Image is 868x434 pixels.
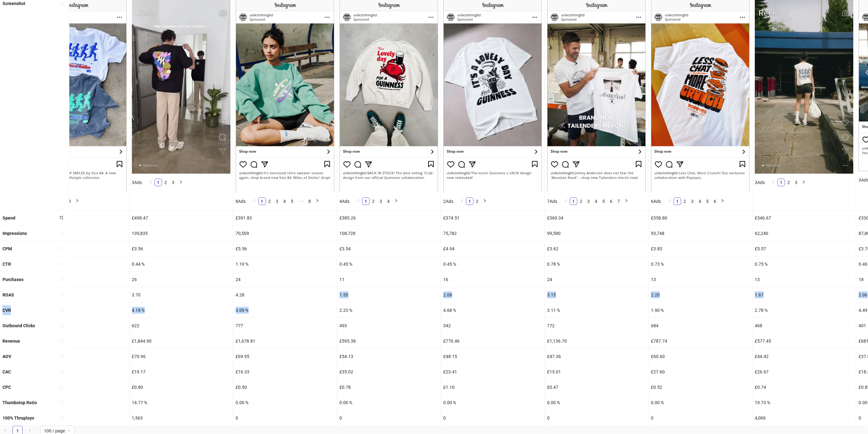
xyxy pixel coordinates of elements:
li: 2 [370,198,377,205]
div: 0.73 % [649,257,752,272]
b: Outbound Clicks [3,323,35,328]
a: 2 [474,198,481,205]
li: 2 [162,179,170,186]
div: £69.95 [233,349,337,364]
div: 24 [233,272,337,287]
li: Next Page [177,179,185,186]
div: 0.00 % [26,395,129,410]
li: Next Page [800,179,808,186]
a: 2 [682,198,689,205]
button: right [800,179,808,186]
a: 3 [689,198,696,205]
span: right [75,199,79,203]
b: Impressions [3,231,27,236]
span: 3 Ads [132,180,142,185]
div: £0.50 [233,380,337,395]
li: 1 [155,179,162,186]
span: sort-ascending [59,231,64,235]
li: 3 [585,198,593,205]
div: £3.56 [130,241,233,256]
a: 3 [274,198,281,205]
span: sort-ascending [59,370,64,374]
div: 4.28 [233,287,337,302]
a: 2 [785,179,792,186]
div: £35.02 [337,364,441,379]
a: 3 [170,179,177,186]
span: right [316,199,319,203]
li: 2 [266,198,274,205]
span: left [357,199,360,203]
div: £770.46 [441,334,545,349]
span: left [668,199,672,203]
b: Thumbstop Ratio [3,400,37,405]
span: left [149,180,153,184]
div: 3.11 % [545,303,648,318]
span: sort-descending [59,215,64,220]
a: 1 [259,198,266,205]
div: £19.17 [130,364,233,379]
span: sort-ascending [59,308,64,312]
div: 0 [233,410,337,426]
a: 3 [378,198,385,205]
div: 0.78 % [545,257,648,272]
li: 3 [66,198,73,205]
li: 4 [593,198,600,205]
span: left [253,199,257,203]
div: £346.67 [753,210,856,225]
div: £498.47 [130,210,233,225]
a: 6 [608,198,615,205]
div: 4,006 [753,410,856,426]
li: Previous Page [666,198,674,205]
div: £60.60 [649,349,752,364]
b: CPM [3,246,12,251]
li: 8 [306,198,314,205]
div: £15.01 [545,364,648,379]
div: 2.04 [26,287,129,302]
div: 0 [441,410,545,426]
a: 1 [466,198,473,205]
li: 4 [385,198,392,205]
div: £0.74 [753,380,856,395]
button: left [355,198,362,205]
div: 14.77 % [130,395,233,410]
div: 3.15 [545,287,648,302]
li: 6 [711,198,719,205]
div: 11 [337,272,441,287]
div: 0.75 % [753,257,856,272]
div: 93,748 [649,226,752,241]
span: 7 Ads [547,199,557,204]
div: 70,509 [233,226,337,241]
div: 26 [130,272,233,287]
div: £374.51 [441,210,545,225]
button: left [459,198,466,205]
div: 0.00 % [233,395,337,410]
li: 4 [281,198,289,205]
li: 3 [793,179,800,186]
div: 1.90 % [649,303,752,318]
li: Next Page [73,198,81,205]
span: 6 Ads [651,199,661,204]
div: 1.73 % [26,303,129,318]
a: 3 [66,198,73,205]
div: £26.67 [753,364,856,379]
li: 2 [578,198,585,205]
a: 2 [266,198,273,205]
a: 5 [704,198,711,205]
li: Previous Page [770,179,778,186]
div: 0.45 % [441,257,545,272]
div: £3.83 [649,241,752,256]
span: sort-ascending [59,277,64,281]
button: right [719,198,727,205]
div: £47.36 [545,349,648,364]
li: 3 [274,198,281,205]
div: 4.18 % [130,303,233,318]
span: right [802,180,806,184]
a: 1 [674,198,681,205]
li: 2 [681,198,689,205]
a: 6 [712,198,719,205]
span: sort-ascending [59,339,64,343]
div: £0.52 [649,380,752,395]
li: 4 [696,198,704,205]
div: £3.62 [545,241,648,256]
li: 2 [785,179,793,186]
